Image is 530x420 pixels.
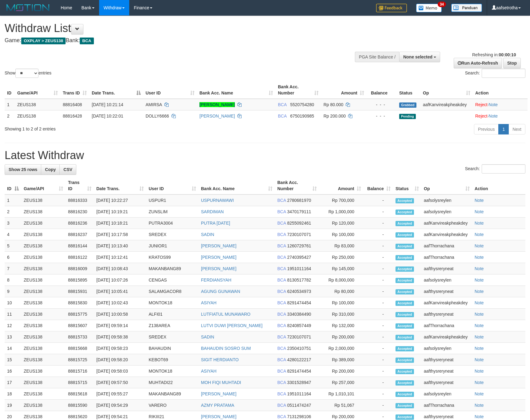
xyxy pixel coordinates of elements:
[146,320,199,331] td: Z138AREA
[498,124,509,134] a: 1
[319,263,363,274] td: Rp 145,000
[503,58,521,68] a: Stop
[287,221,311,226] span: Copy 8255092461 to clipboard
[275,81,321,99] th: Bank Acc. Number: activate to sort column ascending
[143,81,197,99] th: User ID: activate to sort column ascending
[146,274,199,286] td: CENGAS
[94,218,146,229] td: [DATE] 10:18:21
[63,167,72,172] span: CSV
[395,323,414,329] span: Accepted
[146,240,199,252] td: JUNIOR1
[94,343,146,354] td: [DATE] 09:58:23
[482,69,525,78] input: Search:
[399,114,416,119] span: Pending
[319,229,363,240] td: Rp 100,000
[201,278,231,282] a: FERDIANSYAH
[421,240,472,252] td: aafThorrachana
[319,331,363,343] td: Rp 200,000
[363,309,393,320] td: -
[369,102,394,108] div: - - -
[319,240,363,252] td: Rp 83,000
[66,229,94,240] td: 88816237
[287,255,311,260] span: Copy 2740395427 to clipboard
[473,110,528,122] td: ·
[66,366,94,377] td: 88815716
[319,286,363,297] td: Rp 80,000
[319,309,363,320] td: Rp 310,000
[278,102,287,107] span: BCA
[66,274,94,286] td: 88815895
[355,52,399,62] div: PGA Site Balance /
[475,300,484,305] a: Note
[277,278,286,282] span: BCA
[146,309,199,320] td: ALFI01
[363,354,393,366] td: -
[5,218,21,229] td: 3
[287,357,311,362] span: Copy 4280122217 to clipboard
[201,346,251,351] a: BAHAUDIN SOSRO SUM
[323,114,346,118] span: Rp 200.000
[66,177,94,194] th: Trans ID: activate to sort column ascending
[475,357,484,362] a: Note
[201,289,240,294] a: AGUNG GUNAWAN
[5,206,21,218] td: 2
[475,369,484,374] a: Note
[287,243,311,248] span: Copy 1260729761 to clipboard
[421,218,472,229] td: aafKanvireakpheakdey
[21,331,66,343] td: ZEUS138
[146,263,199,274] td: MAKANBANG89
[277,232,286,237] span: BCA
[146,297,199,309] td: MONTOK18
[94,194,146,206] td: [DATE] 10:22:27
[472,52,516,57] span: Refreshing in:
[475,198,484,203] a: Note
[146,343,199,354] td: BAHAUDIN
[472,177,525,194] th: Action
[94,309,146,320] td: [DATE] 10:00:58
[5,123,216,132] div: Showing 1 to 2 of 2 entries
[5,354,21,366] td: 15
[499,52,516,57] strong: 00:00:10
[395,358,414,363] span: Accepted
[363,240,393,252] td: -
[438,2,446,7] span: 34
[465,164,525,174] label: Search:
[416,4,442,12] img: Button%20Memo.svg
[489,114,498,118] a: Note
[92,102,123,107] span: [DATE] 10:21:14
[199,177,275,194] th: Bank Acc. Name: activate to sort column ascending
[420,99,473,110] td: aafKanvireakpheakdey
[363,320,393,331] td: -
[94,354,146,366] td: [DATE] 09:58:20
[367,81,397,99] th: Balance
[80,38,94,44] span: BCA
[421,331,472,343] td: aafKanvireakpheakdey
[475,266,484,271] a: Note
[21,218,66,229] td: ZEUS138
[146,366,199,377] td: MONTOK18
[489,102,498,107] a: Note
[21,274,66,286] td: ZEUS138
[66,263,94,274] td: 88816009
[395,255,414,260] span: Accepted
[5,331,21,343] td: 13
[369,113,394,119] div: - - -
[363,274,393,286] td: -
[319,354,363,366] td: Rp 389,000
[5,38,347,44] h4: Game: Bank:
[319,366,363,377] td: Rp 200,000
[421,206,472,218] td: aafsolysreylen
[319,194,363,206] td: Rp 700,000
[66,218,94,229] td: 88816236
[475,312,484,317] a: Note
[45,167,56,172] span: Copy
[199,102,235,107] a: [PERSON_NAME]
[421,252,472,263] td: aafThorrachana
[277,221,286,226] span: BCA
[21,206,66,218] td: ZEUS138
[278,114,287,118] span: BCA
[5,81,15,99] th: ID
[201,312,251,317] a: LUTFIATUL MUNAWARO
[94,177,146,194] th: Date Trans.: activate to sort column ascending
[5,252,21,263] td: 6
